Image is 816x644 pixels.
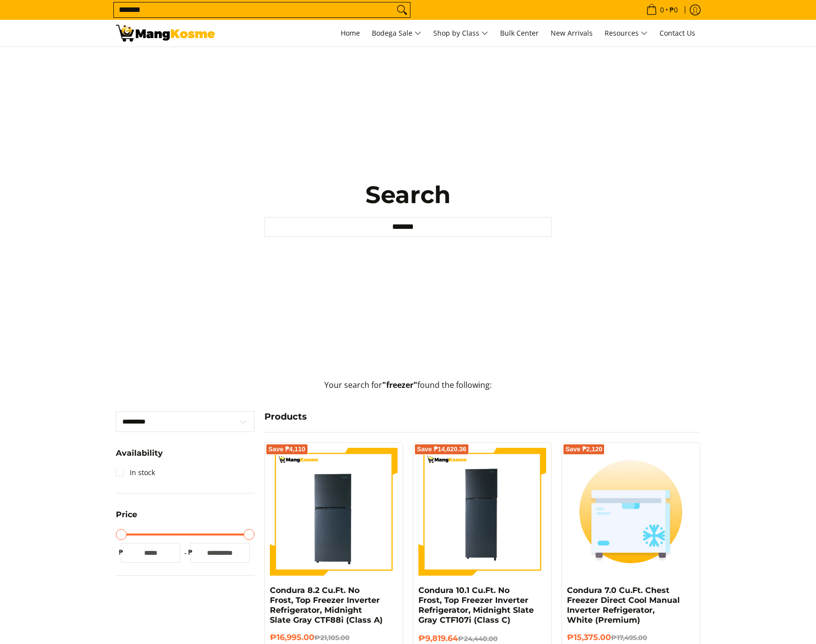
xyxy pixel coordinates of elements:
a: Condura 8.2 Cu.Ft. No Frost, Top Freezer Inverter Refrigerator, Midnight Slate Gray CTF88i (Class A) [270,586,383,625]
a: Bodega Sale [367,20,426,47]
h6: ₱15,375.00 [567,633,695,643]
strong: "freezer" [382,379,417,390]
span: ₱ [116,547,126,557]
span: Save ₱14,620.36 [417,446,466,452]
del: ₱17,495.00 [611,634,647,642]
span: New Arrivals [551,28,593,38]
span: Availability [116,449,163,457]
span: Save ₱4,110 [268,446,306,452]
a: Shop by Class [428,20,493,47]
del: ₱24,440.00 [458,635,498,643]
a: Home [336,20,365,47]
a: Resources [600,20,653,47]
button: Search [394,2,410,17]
img: chest-freezer-thumbnail-icon-mang-kosme [567,448,695,576]
img: Condura 8.2 Cu.Ft. No Frost, Top Freezer Inverter Refrigerator, Midnight Slate Gray CTF88i (Class A) [270,448,398,576]
h1: Search [264,180,552,210]
span: • [643,4,681,15]
h6: ₱16,995.00 [270,633,398,643]
a: Bulk Center [495,20,544,47]
a: Contact Us [655,20,700,47]
img: Condura 10.1 Cu.Ft. No Frost, Top Freezer Inverter Refrigerator, Midnight Slate Gray CTF107i (Cla... [418,448,546,576]
span: 0 [659,6,665,13]
span: Save ₱2,120 [565,446,603,452]
a: In stock [116,465,155,481]
span: Resources [605,27,648,40]
p: Your search for found the following: [116,379,700,401]
span: Bodega Sale [372,27,421,40]
summary: Open [116,511,137,526]
span: ₱0 [668,6,679,13]
a: New Arrivals [546,20,598,47]
span: Home [341,28,360,38]
span: Shop by Class [433,27,488,40]
span: Bulk Center [500,28,539,38]
h4: Products [264,411,700,423]
nav: Main Menu [225,20,700,47]
img: Search: 35 results found for &quot;freezer&quot; | Mang Kosme [116,25,215,42]
a: Condura 7.0 Cu.Ft. Chest Freezer Direct Cool Manual Inverter Refrigerator, White (Premium) [567,586,680,625]
summary: Open [116,449,163,465]
span: Contact Us [660,28,695,38]
a: Condura 10.1 Cu.Ft. No Frost, Top Freezer Inverter Refrigerator, Midnight Slate Gray CTF107i (Cla... [418,586,534,625]
span: Price [116,511,137,519]
del: ₱21,105.00 [314,634,350,642]
span: ₱ [185,547,195,557]
h6: ₱9,819.64 [418,634,546,644]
